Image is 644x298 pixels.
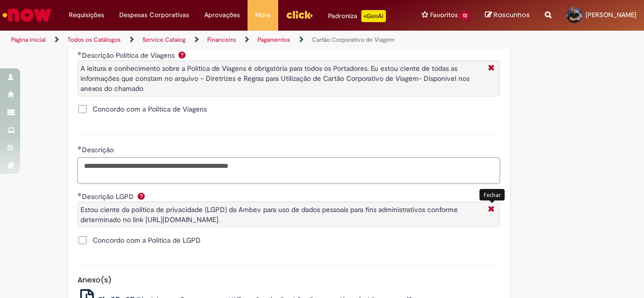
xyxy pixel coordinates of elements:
a: Página inicial [11,36,46,44]
span: [PERSON_NAME] [586,11,636,19]
span: Ajuda para Descrição Política de Viagens [176,51,188,59]
span: Descrição LGPD [82,192,136,201]
ul: Trilhas de página [8,31,422,49]
div: Padroniza [328,10,386,22]
a: Pagamentos [258,36,290,44]
span: Requisições [69,10,104,20]
a: Cartão Corporativo de Viagem [312,36,394,44]
span: Rascunhos [494,10,530,20]
span: Descrição Política de Viagens [82,51,177,60]
img: ServiceNow [1,5,53,25]
span: Obrigatório Preenchido [77,51,82,55]
span: Obrigatório Preenchido [77,192,82,196]
span: Obrigatório Preenchido [77,146,82,150]
span: More [255,10,271,20]
a: Financeiro [207,36,236,44]
textarea: Descrição [77,157,500,184]
span: Favoritos [430,10,458,20]
span: Aprovações [204,10,240,20]
p: +GenAi [361,10,386,22]
span: Concordo com a Politica de LGPD [93,235,201,245]
span: Descrição [82,145,116,154]
span: Estou ciente da politica de privacidade (LGPD) da Ambev para uso de dados pessoais para fins admi... [80,205,458,224]
a: Rascunhos [485,11,530,20]
span: A leitura e conhecimento sobre a Política de Viagens é obrigatória para todos os Portadores. Eu e... [80,64,469,93]
a: Service Catalog [142,36,186,44]
i: Fechar Mais Informações Por question_descricao_politica_viagens [486,63,497,74]
span: Despesas Corporativas [119,10,189,20]
h5: Anexo(s) [77,276,500,284]
span: 13 [460,12,470,20]
img: click_logo_yellow_360x200.png [286,7,313,22]
div: Fechar [479,189,505,201]
span: Concordo com a Política de Viagens [93,104,207,114]
a: Todos os Catálogos [67,36,121,44]
span: Ajuda para Descrição LGPD [135,192,147,200]
i: Fechar Mais Informações Por question_descricao_lgpd [486,205,497,215]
